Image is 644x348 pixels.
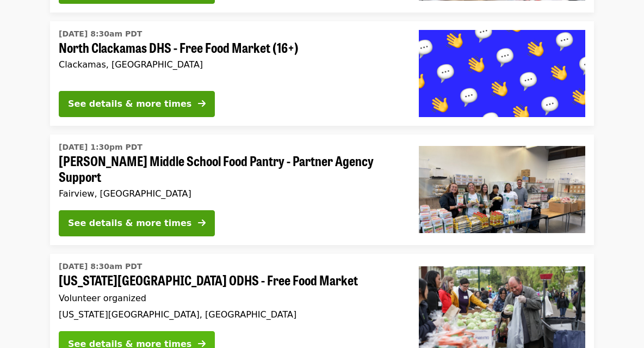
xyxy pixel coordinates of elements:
[50,21,594,126] a: See details for "North Clackamas DHS - Free Food Market (16+)"
[59,28,142,40] time: [DATE] 8:30am PDT
[59,309,401,320] div: [US_STATE][GEOGRAPHIC_DATA], [GEOGRAPHIC_DATA]
[59,293,146,303] span: Volunteer organized
[68,97,191,111] div: See details & more times
[59,261,142,272] time: [DATE] 8:30am PDT
[198,99,206,109] i: arrow-right icon
[419,30,585,117] img: North Clackamas DHS - Free Food Market (16+) organized by Oregon Food Bank
[59,272,401,288] span: [US_STATE][GEOGRAPHIC_DATA] ODHS - Free Food Market
[198,218,206,228] i: arrow-right icon
[59,153,401,185] span: [PERSON_NAME] Middle School Food Pantry - Partner Agency Support
[50,135,594,245] a: See details for "Reynolds Middle School Food Pantry - Partner Agency Support"
[419,146,585,233] img: Reynolds Middle School Food Pantry - Partner Agency Support organized by Oregon Food Bank
[59,142,143,153] time: [DATE] 1:30pm PDT
[59,59,401,70] div: Clackamas, [GEOGRAPHIC_DATA]
[59,91,215,117] button: See details & more times
[59,188,401,199] div: Fairview, [GEOGRAPHIC_DATA]
[68,217,191,230] div: See details & more times
[59,40,401,56] span: North Clackamas DHS - Free Food Market (16+)
[59,210,215,236] button: See details & more times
